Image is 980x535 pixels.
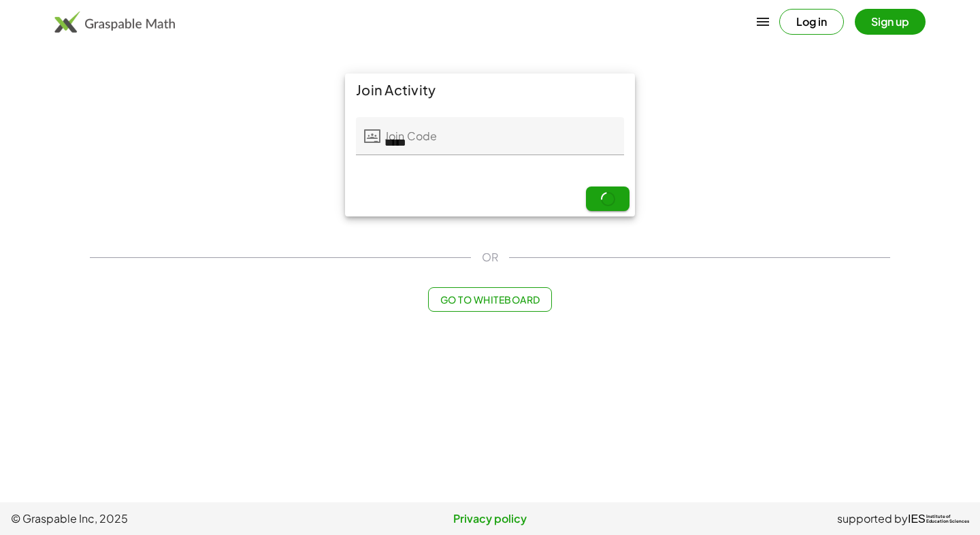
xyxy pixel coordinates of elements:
[855,9,926,35] button: Sign up
[908,510,969,527] a: IESInstitute ofEducation Sciences
[482,249,498,265] span: OR
[11,510,330,527] span: © Graspable Inc, 2025
[428,287,551,312] button: Go to Whiteboard
[330,510,649,527] a: Privacy policy
[779,9,844,35] button: Log in
[837,510,908,527] span: supported by
[926,515,969,524] span: Institute of Education Sciences
[908,513,926,525] span: IES
[345,74,635,106] div: Join Activity
[440,293,540,306] span: Go to Whiteboard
